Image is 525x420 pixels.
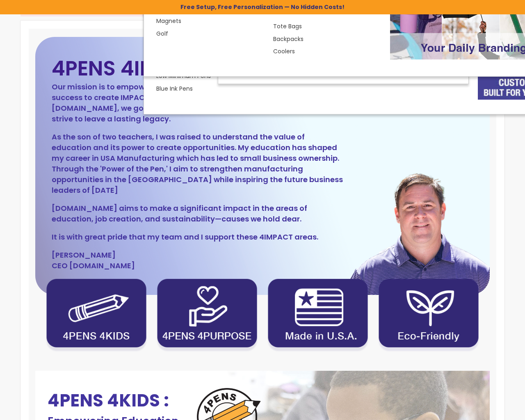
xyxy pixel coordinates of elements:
h2: 4PENS 4KIDS : [48,392,182,409]
a: Coolers [273,47,295,55]
img: pen_eco_img.png [377,278,480,352]
img: ceo_img_v1.png [344,173,490,295]
p: [PERSON_NAME] CEO [DOMAIN_NAME] [52,250,344,271]
img: pen_kids_img.png [45,278,148,352]
a: Golf [156,30,168,38]
p: [DOMAIN_NAME] aims to make a significant impact in the areas of education, job creation, and sust... [52,203,344,224]
img: pen_purpose_img.png [156,278,258,352]
p: Our mission is to empower and support small businesses, driving their success to create IMPACTful... [52,82,344,124]
p: It is with great pride that my team and I support these 4IMPACT areas. [52,232,344,242]
img: pen_usa_img.png [267,278,369,352]
a: Tote Bags [273,22,302,30]
h2: 4PENS 4IMPACT [52,62,344,75]
p: As the son of two teachers, I was raised to understand the value of education and its power to cr... [52,132,344,196]
a: Magnets [156,17,181,25]
a: Low Minimum Pens [156,72,211,80]
a: Blue Ink Pens [156,84,193,93]
a: Backpacks [273,35,304,43]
